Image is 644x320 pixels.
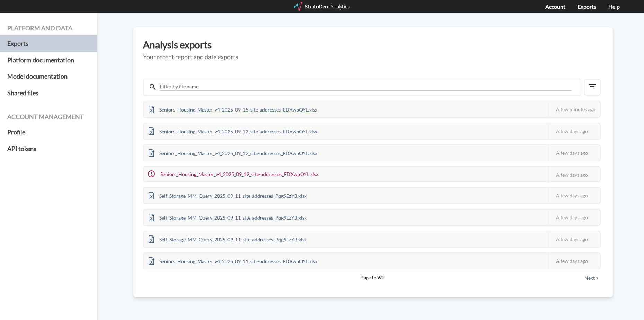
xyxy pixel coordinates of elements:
a: Help [608,3,620,10]
div: A few days ago [548,167,600,183]
a: Self_Storage_MM_Query_2025_09_11_site-addresses_Pqg9EzYB.xlsx [144,192,312,198]
div: A few days ago [548,210,600,225]
div: A few days ago [548,145,600,161]
div: A few days ago [548,123,600,139]
a: Platform documentation [7,52,90,69]
h5: Your recent report and data exports [143,54,603,61]
div: A few days ago [548,253,600,269]
div: Seniors_Housing_Master_v4_2025_09_12_site-addresses_EDXwpOYL.xlsx [144,145,322,161]
a: Exports [578,3,596,10]
a: Self_Storage_MM_Query_2025_09_11_site-addresses_Pqg9EzYB.xlsx [144,235,312,241]
div: Seniors_Housing_Master_v4_2025_09_12_site-addresses_EDXwpOYL.xlsx [144,123,322,139]
a: Seniors_Housing_Master_v4_2025_09_15_site-addresses_EDXwpOYL.xlsx [144,106,322,112]
a: Model documentation [7,68,90,85]
a: Seniors_Housing_Master_v4_2025_09_12_site-addresses_EDXwpOYL.xlsx [144,127,322,133]
a: API tokens [7,141,90,157]
a: Seniors_Housing_Master_v4_2025_09_12_site-addresses_EDXwpOYL.xlsx [144,149,322,155]
a: Shared files [7,85,90,101]
div: A few days ago [548,231,600,247]
a: Profile [7,124,90,141]
div: Seniors_Housing_Master_v4_2025_09_11_site-addresses_EDXwpOYL.xlsx [144,253,322,269]
a: Account [545,3,565,10]
div: Self_Storage_MM_Query_2025_09_11_site-addresses_Pqg9EzYB.xlsx [144,231,312,247]
div: A few minutes ago [548,101,600,117]
a: Exports [7,35,90,52]
div: Self_Storage_MM_Query_2025_09_11_site-addresses_Pqg9EzYB.xlsx [144,210,312,225]
span: Page 1 of 62 [167,274,576,281]
div: Seniors_Housing_Master_v4_2025_09_15_site-addresses_EDXwpOYL.xlsx [144,101,322,117]
h3: Analysis exports [143,39,603,50]
div: A few days ago [548,188,600,203]
button: Next > [582,274,601,282]
div: Self_Storage_MM_Query_2025_09_11_site-addresses_Pqg9EzYB.xlsx [144,188,312,203]
a: Self_Storage_MM_Query_2025_09_11_site-addresses_Pqg9EzYB.xlsx [144,214,312,220]
h4: Platform and data [7,25,90,32]
h4: Account management [7,114,90,121]
a: Seniors_Housing_Master_v4_2025_09_11_site-addresses_EDXwpOYL.xlsx [144,257,322,263]
input: Filter by file name [159,83,572,91]
div: Seniors_Housing_Master_v4_2025_09_12_site-addresses_EDXwpOYL.xlsx [144,167,323,181]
